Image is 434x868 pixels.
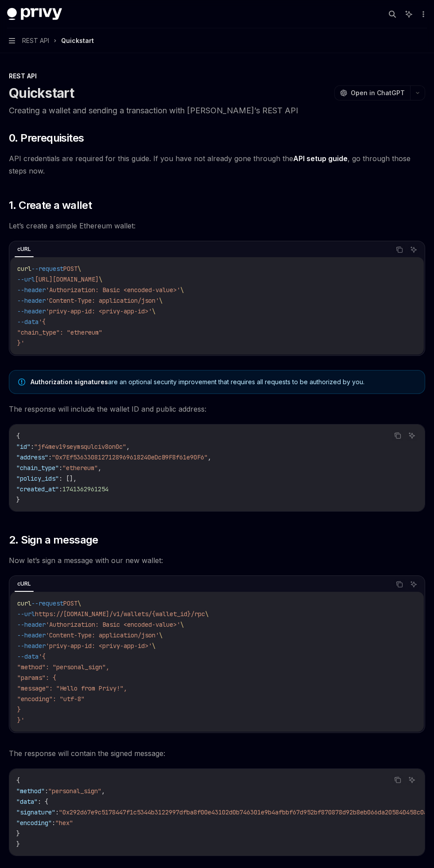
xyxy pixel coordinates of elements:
[17,265,31,273] span: curl
[392,430,403,441] button: Copy the contents from the code block
[17,599,31,607] span: curl
[180,621,184,629] span: \
[55,819,73,827] span: "hex"
[16,840,20,848] span: }
[35,275,99,283] span: [URL][DOMAIN_NAME]
[31,378,108,386] a: Authorization signatures
[17,695,85,703] span: "encoding": "utf-8"
[9,747,425,760] span: The response will contain the signed message:
[16,776,20,784] span: {
[17,307,46,315] span: --header
[394,244,405,255] button: Copy the contents from the code block
[392,774,403,786] button: Copy the contents from the code block
[15,244,34,255] div: cURL
[16,798,38,806] span: "data"
[17,716,24,724] span: }'
[208,453,211,461] span: ,
[126,443,130,451] span: ,
[17,674,56,682] span: "params": {
[9,152,425,177] span: API credentials are required for this guide. If you have not already gone through the , go throug...
[16,787,45,795] span: "method"
[16,829,20,837] span: }
[48,787,101,795] span: "personal_sign"
[205,610,209,618] span: \
[46,286,180,294] span: 'Authorization: Basic <encoded-value>'
[17,684,127,692] span: "message": "Hello from Privy!",
[31,378,416,386] span: are an optional security improvement that requires all requests to be authorized by you.
[61,35,94,46] div: Quickstart
[9,220,425,232] span: Let’s create a simple Ethereum wallet:
[31,599,63,607] span: --request
[17,339,24,347] span: }'
[38,798,48,806] span: : {
[16,453,48,461] span: "address"
[17,621,46,629] span: --header
[62,485,108,493] span: 1741362961254
[17,652,39,660] span: --data
[9,104,425,117] p: Creating a wallet and sending a transaction with [PERSON_NAME]’s REST API
[99,275,102,283] span: \
[46,631,159,639] span: 'Content-Type: application/json'
[406,430,418,441] button: Ask AI
[52,453,208,461] span: "0x7Ef5363308127128969618240eDcB9F8f61e90F6"
[63,265,77,273] span: POST
[334,85,410,100] button: Open in ChatGPT
[394,579,405,590] button: Copy the contents from the code block
[59,475,77,482] span: : [],
[34,443,126,451] span: "jf4mev19seymsqulciv8on0c"
[31,265,63,273] span: --request
[98,464,101,472] span: ,
[16,475,59,482] span: "policy_ids"
[46,621,180,629] span: 'Authorization: Basic <encoded-value>'
[39,652,46,660] span: '{
[59,485,62,493] span: :
[16,819,52,827] span: "encoding"
[16,485,59,493] span: "created_at"
[9,198,92,212] span: 1. Create a wallet
[408,579,419,590] button: Ask AI
[46,297,159,305] span: 'Content-Type: application/json'
[16,496,20,504] span: }
[18,378,25,386] svg: Note
[17,631,46,639] span: --header
[17,286,46,294] span: --header
[16,443,31,451] span: "id"
[17,663,109,671] span: "method": "personal_sign",
[159,631,163,639] span: \
[63,599,77,607] span: POST
[15,579,34,589] div: cURL
[406,774,418,786] button: Ask AI
[77,599,81,607] span: \
[17,610,35,618] span: --url
[17,706,21,714] span: }
[180,286,184,294] span: \
[48,453,52,461] span: :
[39,318,46,326] span: '{
[46,642,152,650] span: 'privy-app-id: <privy-app-id>'
[16,808,55,816] span: "signature"
[17,328,102,336] span: "chain_type": "ethereum"
[17,318,39,326] span: --data
[35,610,205,618] span: https://[DOMAIN_NAME]/v1/wallets/{wallet_id}/rpc
[159,297,163,305] span: \
[9,131,84,145] span: 0. Prerequisites
[7,8,62,20] img: dark logo
[46,307,152,315] span: 'privy-app-id: <privy-app-id>'
[22,35,49,46] span: REST API
[55,808,59,816] span: :
[17,642,46,650] span: --header
[17,275,35,283] span: --url
[9,533,98,547] span: 2. Sign a message
[17,297,46,305] span: --header
[9,554,425,567] span: Now let’s sign a message with our new wallet:
[351,89,405,97] span: Open in ChatGPT
[16,432,20,440] span: {
[77,265,81,273] span: \
[101,787,105,795] span: ,
[9,403,425,415] span: The response will include the wallet ID and public address:
[16,464,59,472] span: "chain_type"
[45,787,48,795] span: :
[152,307,155,315] span: \
[9,72,425,81] div: REST API
[9,85,74,101] h1: Quickstart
